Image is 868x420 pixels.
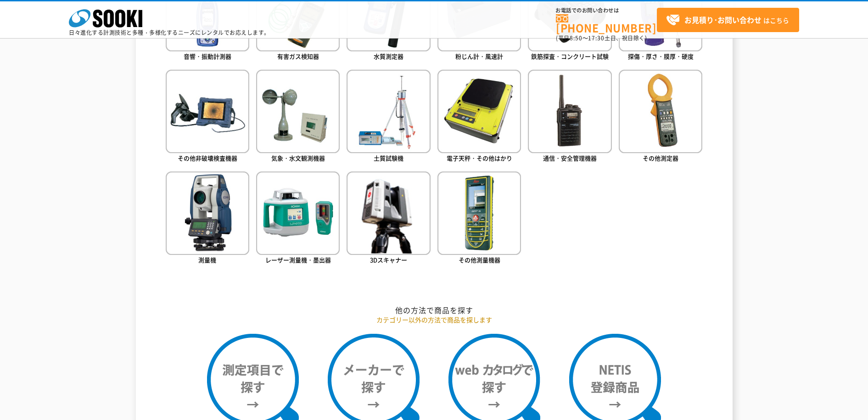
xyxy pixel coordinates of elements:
[256,70,340,165] a: 気象・水文観測機器
[531,52,609,61] span: 鉄筋探査・コンクリート試験
[588,34,605,42] span: 17:30
[370,255,407,264] span: 3Dスキャナー
[437,171,521,255] img: その他測量機器
[657,8,799,32] a: お見積り･お問い合わせはこちら
[628,52,694,61] span: 探傷・厚さ・膜厚・硬度
[447,154,512,162] span: 電子天秤・その他はかり
[459,255,500,264] span: その他測量機器
[271,154,325,162] span: 気象・水文観測機器
[666,13,789,27] span: はこちら
[437,70,521,153] img: 電子天秤・その他はかり
[166,70,249,165] a: その他非破壊検査機器
[619,70,702,165] a: その他測定器
[556,34,647,42] span: (平日 ～ 土日、祝日除く)
[374,52,403,61] span: 水質測定器
[374,154,403,162] span: 土質試験機
[277,52,319,61] span: 有害ガス検知器
[166,171,249,255] img: 測量機
[556,14,657,33] a: [PHONE_NUMBER]
[347,70,430,165] a: 土質試験機
[166,315,703,325] p: カテゴリー以外の方法で商品を探します
[256,171,340,266] a: レーザー測量機・墨出器
[347,171,430,255] img: 3Dスキャナー
[198,255,216,264] span: 測量機
[455,52,503,61] span: 粉じん計・風速計
[166,171,249,266] a: 測量機
[437,70,521,165] a: 電子天秤・その他はかり
[570,34,582,42] span: 8:50
[643,154,678,162] span: その他測定器
[528,70,611,165] a: 通信・安全管理機器
[437,171,521,266] a: その他測量機器
[166,70,249,153] img: その他非破壊検査機器
[347,171,430,266] a: 3Dスキャナー
[556,8,657,13] span: お電話でのお問い合わせは
[543,154,597,162] span: 通信・安全管理機器
[256,171,340,255] img: レーザー測量機・墨出器
[619,70,702,153] img: その他測定器
[528,70,611,153] img: 通信・安全管理機器
[184,52,231,61] span: 音響・振動計測器
[256,70,340,153] img: 気象・水文観測機器
[69,30,270,35] p: 日々進化する計測技術と多種・多様化するニーズにレンタルでお応えします。
[166,305,703,315] h2: 他の方法で商品を探す
[684,14,762,25] strong: お見積り･お問い合わせ
[178,154,237,162] span: その他非破壊検査機器
[265,255,331,264] span: レーザー測量機・墨出器
[347,70,430,153] img: 土質試験機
